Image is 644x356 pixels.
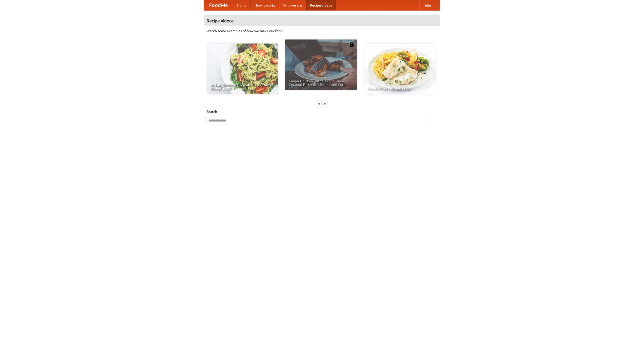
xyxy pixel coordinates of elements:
[364,44,436,94] a: French Fries Fish and Chips
[323,100,327,107] div: »
[233,0,251,10] a: Home
[207,109,437,114] h5: Search
[210,83,274,90] span: An Easy, Summery Tomato Pasta That's Ready for Fall
[317,100,321,107] div: «
[204,16,440,26] h4: Recipe videos
[207,44,278,94] a: An Easy, Summery Tomato Pasta That's Ready for Fall
[207,28,437,33] p: Watch some examples of how we make our food!
[251,0,279,10] a: How it works
[306,0,336,10] a: Recipe videos
[368,87,432,90] span: French Fries Fish and Chips
[419,0,435,10] a: Help
[279,0,306,10] a: Who we are
[349,42,354,47] img: 483408.png
[204,0,233,10] a: FoodMe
